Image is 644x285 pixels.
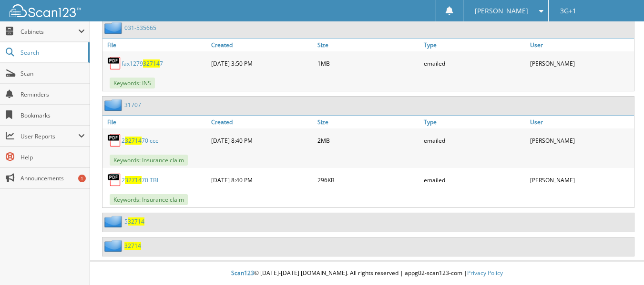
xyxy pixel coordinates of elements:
a: User [528,39,634,51]
img: PDF.png [107,173,122,187]
a: 532714 [124,217,144,226]
img: scan123-logo-white.svg [10,4,81,17]
span: 3G+1 [560,8,576,14]
img: folder2.png [104,240,124,252]
iframe: Chat Widget [596,239,644,285]
span: Search [20,49,83,57]
span: Keywords: Insurance claim [110,155,188,166]
img: PDF.png [107,133,122,147]
a: Type [421,39,528,51]
span: 32714 [143,59,160,68]
a: Type [421,116,528,128]
span: 32714 [125,137,142,145]
a: File [102,116,209,128]
a: Size [315,116,421,128]
div: [PERSON_NAME] [528,131,634,150]
a: Size [315,39,421,51]
a: 32714 [124,242,141,250]
span: Scan123 [231,269,254,277]
span: Reminders [20,90,85,98]
img: folder2.png [104,216,124,227]
a: Created [209,116,315,128]
div: [DATE] 8:40 PM [209,170,315,189]
img: PDF.png [107,56,122,70]
div: emailed [421,170,528,189]
span: Keywords: Insurance claim [110,194,188,205]
div: emailed [421,54,528,73]
span: 32714 [128,217,144,226]
div: 1MB [315,54,421,73]
span: Scan [20,69,85,78]
span: Keywords: INS [110,78,155,88]
div: 1 [78,175,86,182]
img: folder2.png [104,22,124,34]
div: © [DATE]-[DATE] [DOMAIN_NAME]. All rights reserved | appg02-scan123-com | [90,262,644,285]
span: [PERSON_NAME] [475,8,528,14]
div: 2MB [315,131,421,150]
span: Announcements [20,174,85,182]
a: File [102,39,209,51]
span: User Reports [20,132,78,140]
a: Created [209,39,315,51]
a: 23271470 TBL [122,176,160,184]
a: Privacy Policy [467,269,503,277]
div: [DATE] 8:40 PM [209,131,315,150]
span: Cabinets [20,28,78,36]
div: [PERSON_NAME] [528,170,634,189]
div: emailed [421,131,528,150]
span: 32714 [125,176,142,184]
a: 23271470 ccc [122,137,158,145]
span: Bookmarks [20,111,85,119]
img: folder2.png [104,99,124,111]
a: fax1279327147 [122,59,163,68]
a: User [528,116,634,128]
span: Help [20,153,85,161]
div: Widget de chat [596,239,644,285]
div: [PERSON_NAME] [528,54,634,73]
a: 31707 [124,101,141,109]
div: [DATE] 3:50 PM [209,54,315,73]
div: 296KB [315,170,421,189]
a: 031-535665 [124,24,156,32]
